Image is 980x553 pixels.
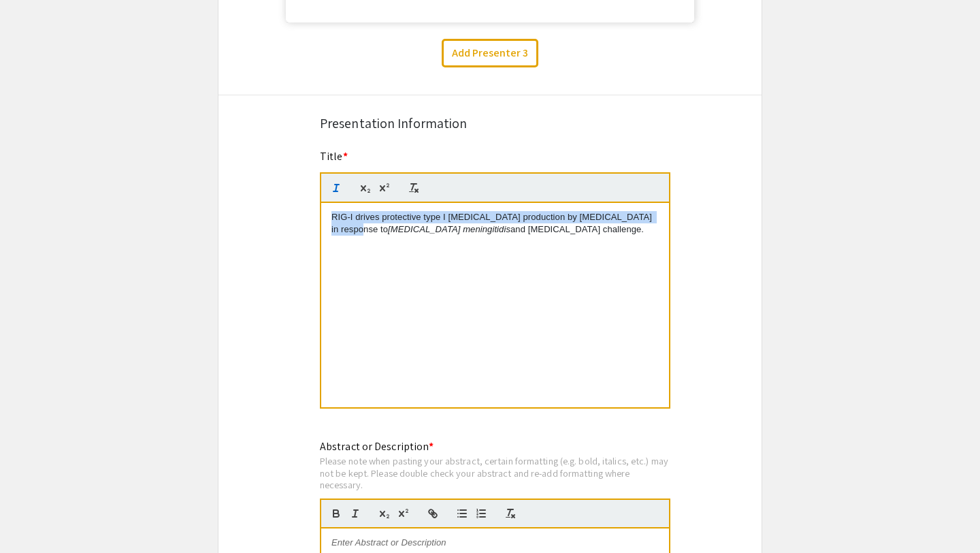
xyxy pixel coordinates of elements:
[10,492,58,543] iframe: Chat
[442,39,538,67] button: Add Presenter 3
[331,211,659,236] p: RIG-I drives protective type I [MEDICAL_DATA] production by [MEDICAL_DATA] in response to and [ME...
[320,149,348,163] mat-label: Title
[320,113,660,133] div: Presentation Information
[320,439,434,454] mat-label: Abstract or Description
[320,455,670,491] div: Please note when pasting your abstract, certain formatting (e.g. bold, italics, etc.) may not be ...
[388,224,510,234] em: [MEDICAL_DATA] meningitidis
